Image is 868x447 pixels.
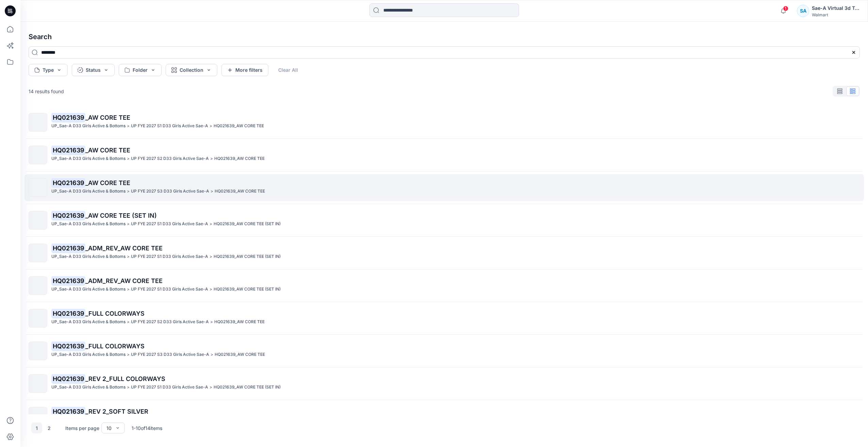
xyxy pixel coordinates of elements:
p: 1 - 10 of 14 items [132,425,162,432]
span: _ADM_REV_AW CORE TEE [85,277,163,284]
p: UP_Sae-A D33 Girls Active & Bottoms [51,220,126,228]
a: HQ021639_AW CORE TEEUP_Sae-A D33 Girls Active & Bottoms>UP FYE 2027 S1 D33 Girls Active Sae-A>HQ0... [24,109,864,136]
button: Folder [119,64,162,76]
p: HQ021639_AW CORE TEE [215,351,265,358]
p: UP_Sae-A D33 Girls Active & Bottoms [51,155,126,162]
p: > [127,286,130,293]
p: HQ021639_AW CORE TEE (SET IN) [214,384,281,391]
mark: HQ021639 [51,113,85,122]
p: > [210,286,212,293]
p: > [210,318,213,326]
mark: HQ021639 [51,341,85,351]
span: _ADM_REV_AW CORE TEE [85,245,163,252]
p: UP_Sae-A D33 Girls Active & Bottoms [51,286,126,293]
p: UP FYE 2027 S1 D33 Girls Active Sae-A [131,253,208,260]
button: Collection [166,64,217,76]
a: HQ021639_FULL COLORWAYSUP_Sae-A D33 Girls Active & Bottoms>UP FYE 2027 S3 D33 Girls Active Sae-A>... [24,337,864,364]
a: HQ021639_AW CORE TEE (SET IN)UP_Sae-A D33 Girls Active & Bottoms>UP FYE 2027 S1 D33 Girls Active ... [24,207,864,234]
p: HQ021639_AW CORE TEE [215,188,265,195]
p: UP_Sae-A D33 Girls Active & Bottoms [51,253,126,260]
div: SA [797,5,809,17]
p: UP_Sae-A D33 Girls Active & Bottoms [51,384,126,391]
p: > [127,188,130,195]
p: > [127,122,130,130]
div: Walmart [812,12,859,17]
a: HQ021639_REV 2_FULL COLORWAYSUP_Sae-A D33 Girls Active & Bottoms>UP FYE 2027 S1 D33 Girls Active ... [24,370,864,397]
p: > [127,318,130,326]
p: > [127,384,130,391]
p: UP_Sae-A D33 Girls Active & Bottoms [51,122,126,130]
p: > [210,384,212,391]
h4: Search [23,27,865,46]
p: > [210,220,212,228]
mark: HQ021639 [51,374,85,383]
p: UP_Sae-A D33 Girls Active & Bottoms [51,318,126,326]
p: UP FYE 2027 S1 D33 Girls Active Sae-A [131,384,208,391]
a: HQ021639_REV 2_SOFT SILVERUP_Sae-A D33 Girls Active & Bottoms>UP FYE 2027 S1 D33 Girls Active Sae... [24,403,864,430]
span: _AW CORE TEE (SET IN) [85,212,157,219]
p: HQ021639_AW CORE TEE (SET IN) [214,253,281,260]
button: 1 [31,423,42,433]
p: > [127,253,130,260]
p: > [127,351,130,358]
mark: HQ021639 [51,309,85,318]
p: > [127,155,130,162]
a: HQ021639_FULL COLORWAYSUP_Sae-A D33 Girls Active & Bottoms>UP FYE 2027 S2 D33 Girls Active Sae-A>... [24,305,864,332]
a: HQ021639_ADM_REV_AW CORE TEEUP_Sae-A D33 Girls Active & Bottoms>UP FYE 2027 S1 D33 Girls Active S... [24,272,864,299]
mark: HQ021639 [51,407,85,416]
span: _FULL COLORWAYS [85,310,145,317]
span: _AW CORE TEE [85,179,130,186]
span: _AW CORE TEE [85,147,130,154]
p: 14 results found [29,88,64,95]
span: _REV 2_SOFT SILVER [85,408,148,415]
p: HQ021639_AW CORE TEE [214,122,264,130]
span: 1 [783,6,788,11]
p: > [211,351,213,358]
p: UP FYE 2027 S3 D33 Girls Active Sae-A [131,188,209,195]
span: _AW CORE TEE [85,114,130,121]
a: HQ021639_AW CORE TEEUP_Sae-A D33 Girls Active & Bottoms>UP FYE 2027 S2 D33 Girls Active Sae-A>HQ0... [24,142,864,168]
p: HQ021639_AW CORE TEE [214,155,265,162]
button: More filters [221,64,268,76]
mark: HQ021639 [51,211,85,220]
mark: HQ021639 [51,178,85,187]
button: Status [72,64,115,76]
p: > [210,155,213,162]
a: HQ021639_AW CORE TEEUP_Sae-A D33 Girls Active & Bottoms>UP FYE 2027 S3 D33 Girls Active Sae-A>HQ0... [24,174,864,201]
p: UP FYE 2027 S2 D33 Girls Active Sae-A [131,318,209,326]
button: 2 [44,423,54,433]
a: HQ021639_ADM_REV_AW CORE TEEUP_Sae-A D33 Girls Active & Bottoms>UP FYE 2027 S1 D33 Girls Active S... [24,239,864,266]
p: HQ021639_AW CORE TEE (SET IN) [214,286,281,293]
p: HQ021639_AW CORE TEE (SET IN) [214,220,281,228]
mark: HQ021639 [51,243,85,253]
mark: HQ021639 [51,276,85,285]
div: 10 [106,425,112,432]
p: UP FYE 2027 S1 D33 Girls Active Sae-A [131,286,208,293]
p: > [211,188,213,195]
p: > [210,122,212,130]
p: UP_Sae-A D33 Girls Active & Bottoms [51,351,126,358]
p: > [210,253,212,260]
p: > [127,220,130,228]
p: UP FYE 2027 S1 D33 Girls Active Sae-A [131,220,208,228]
button: Type [29,64,68,76]
div: Sae-A Virtual 3d Team [812,4,859,12]
p: UP FYE 2027 S3 D33 Girls Active Sae-A [131,351,209,358]
p: UP_Sae-A D33 Girls Active & Bottoms [51,188,126,195]
span: _REV 2_FULL COLORWAYS [85,375,165,382]
mark: HQ021639 [51,145,85,155]
p: UP FYE 2027 S1 D33 Girls Active Sae-A [131,122,208,130]
p: Items per page [65,425,99,432]
p: UP FYE 2027 S2 D33 Girls Active Sae-A [131,155,209,162]
span: _FULL COLORWAYS [85,343,145,350]
p: HQ021639_AW CORE TEE [214,318,265,326]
